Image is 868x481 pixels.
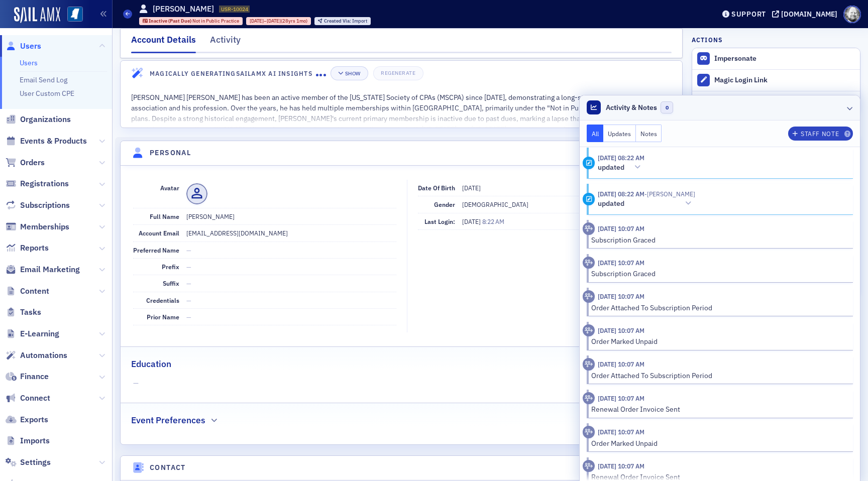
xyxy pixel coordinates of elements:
[591,269,846,279] div: Subscription Graced
[583,460,595,472] div: Activity
[482,217,504,225] span: 8:22 AM
[186,296,191,304] span: —
[636,125,662,142] button: Notes
[583,222,595,235] div: Activity
[772,11,841,18] button: [DOMAIN_NAME]
[424,217,455,225] span: Last Login:
[324,19,367,24] div: Import
[147,313,179,321] span: Prior Name
[598,198,695,209] button: updated
[20,58,38,67] a: Users
[186,208,396,224] dd: [PERSON_NAME]
[598,360,644,368] time: 7/1/2025 10:07 AM
[20,457,51,468] span: Settings
[139,17,243,25] div: Inactive (Past Due): Inactive (Past Due): Not in Public Practice
[20,371,49,382] span: Finance
[6,200,70,211] a: Subscriptions
[692,69,860,91] button: Magic Login Link
[20,114,71,125] span: Organizations
[6,264,80,275] a: Email Marketing
[462,196,670,212] dd: [DEMOGRAPHIC_DATA]
[583,290,595,303] div: Activity
[598,154,644,162] time: 8/1/2025 08:22 AM
[587,125,604,142] button: All
[781,10,837,19] div: [DOMAIN_NAME]
[583,157,595,169] div: Update
[591,404,846,415] div: Renewal Order Invoice Sent
[598,199,624,208] h5: updated
[20,393,50,404] span: Connect
[14,7,60,23] a: SailAMX
[598,462,644,470] time: 7/1/2025 10:07 AM
[6,414,48,425] a: Exports
[583,324,595,337] div: Activity
[598,394,644,402] time: 7/1/2025 10:07 AM
[20,41,41,52] span: Users
[150,212,179,220] span: Full Name
[324,18,352,24] span: Created Via :
[20,157,45,168] span: Orders
[150,462,186,473] h4: Contact
[591,438,846,449] div: Order Marked Unpaid
[20,286,49,297] span: Content
[801,131,839,137] div: Staff Note
[583,193,595,205] div: Update
[591,371,846,381] div: Order Attached To Subscription Period
[788,127,853,141] button: Staff Note
[6,371,49,382] a: Finance
[6,350,67,361] a: Automations
[591,235,846,246] div: Subscription Graced
[20,264,80,275] span: Email Marketing
[373,66,423,80] button: Regenerate
[139,229,179,237] span: Account Email
[714,54,756,63] button: Impersonate
[714,76,855,85] div: Magic Login Link
[6,178,69,189] a: Registrations
[6,157,45,168] a: Orders
[133,378,670,389] span: —
[20,307,41,318] span: Tasks
[583,358,595,371] div: Activity
[131,33,196,53] div: Account Details
[6,243,49,254] a: Reports
[6,328,59,339] a: E-Learning
[149,18,192,24] span: Inactive (Past Due)
[20,136,87,147] span: Events & Products
[661,101,673,114] span: 0
[146,296,179,304] span: Credentials
[267,18,281,24] span: [DATE]
[598,326,644,334] time: 7/1/2025 10:07 AM
[6,393,50,404] a: Connect
[20,243,49,254] span: Reports
[186,263,191,271] span: —
[598,162,644,173] button: updated
[186,225,396,241] dd: [EMAIL_ADDRESS][DOMAIN_NAME]
[6,136,87,147] a: Events & Products
[6,457,51,468] a: Settings
[598,163,624,172] h5: updated
[250,18,307,24] div: – (28yrs 1mo)
[692,35,723,44] h4: Actions
[731,10,766,19] div: Support
[192,18,239,24] span: Not in Public Practice
[20,200,70,211] span: Subscriptions
[163,279,179,287] span: Suffix
[133,246,179,254] span: Preferred Name
[150,148,191,158] h4: Personal
[6,435,50,446] a: Imports
[692,91,860,112] a: Adjust Account Credit
[131,414,205,427] h2: Event Preferences
[20,75,67,84] a: Email Send Log
[598,190,644,198] time: 8/1/2025 08:22 AM
[186,313,191,321] span: —
[598,259,644,267] time: 7/1/2025 10:07 AM
[20,178,69,189] span: Registrations
[6,114,71,125] a: Organizations
[6,221,69,232] a: Memberships
[221,6,248,13] span: USR-10024
[246,17,311,25] div: 1997-07-01 00:00:00
[6,41,41,52] a: Users
[583,426,595,438] div: Activity
[60,7,83,24] a: View Homepage
[314,17,371,25] div: Created Via: Import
